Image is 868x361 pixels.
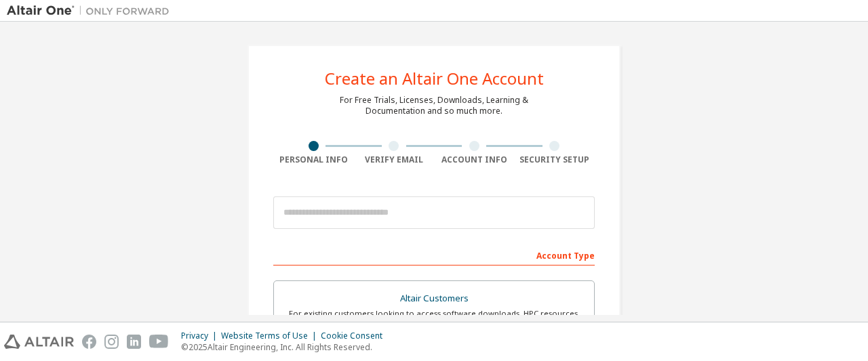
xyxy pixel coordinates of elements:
p: © 2025 Altair Engineering, Inc. All Rights Reserved. [181,341,391,353]
div: Cookie Consent [321,331,391,341]
img: facebook.svg [82,335,96,349]
img: Altair One [7,4,176,18]
div: Verify Email [354,154,435,165]
div: For existing customers looking to access software downloads, HPC resources, community, trainings ... [282,308,586,330]
div: Personal Info [273,154,354,165]
div: Account Info [434,154,515,165]
div: Privacy [181,331,221,341]
img: linkedin.svg [127,335,141,349]
div: Security Setup [515,154,595,165]
div: Account Type [273,244,595,266]
img: instagram.svg [104,335,119,349]
div: For Free Trials, Licenses, Downloads, Learning & Documentation and so much more. [340,95,528,116]
div: Create an Altair One Account [325,70,544,87]
div: Altair Customers [282,289,586,308]
img: altair_logo.svg [4,335,74,349]
div: Website Terms of Use [221,331,321,341]
img: youtube.svg [149,335,169,349]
